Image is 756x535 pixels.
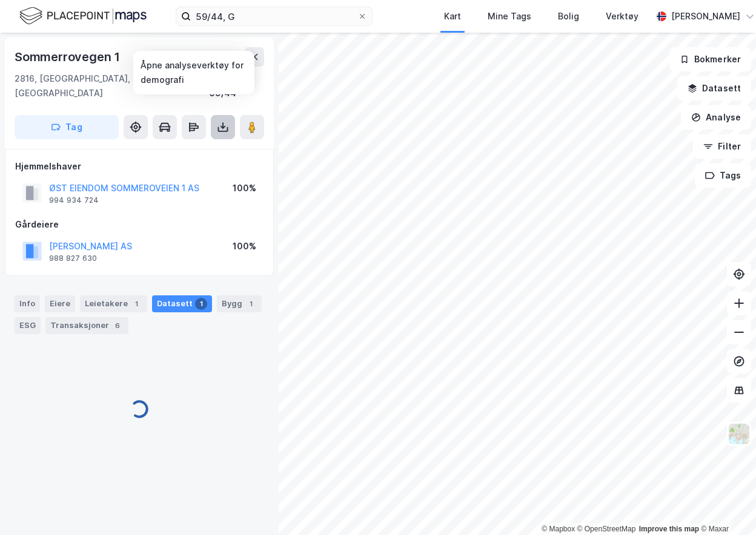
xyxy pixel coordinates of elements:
div: Leietakere [80,295,147,312]
div: Bygg [217,295,262,312]
div: 6 [111,320,124,332]
div: Eiere [45,295,75,312]
iframe: Chat Widget [695,477,756,535]
button: Bokmerker [669,47,751,71]
div: Verktøy [606,9,638,24]
button: Filter [693,134,751,159]
div: Transaksjoner [45,317,128,334]
div: Kontrollprogram for chat [695,477,756,535]
div: Mine Tags [488,9,531,24]
div: 1 [245,298,257,310]
button: Analyse [681,105,751,130]
div: 100% [233,239,256,254]
div: 2816, [GEOGRAPHIC_DATA], [GEOGRAPHIC_DATA] [15,71,210,100]
div: 988 827 630 [49,254,97,263]
div: 100% [233,181,256,195]
div: Gårdeiere [15,217,264,232]
a: OpenStreetMap [577,525,636,533]
img: logo.f888ab2527a4732fd821a326f86c7f29.svg [19,5,147,27]
div: Info [15,295,40,312]
div: Hjemmelshaver [15,159,264,174]
div: [PERSON_NAME] [671,9,740,24]
div: 1 [195,298,207,310]
div: Kart [444,9,461,24]
a: Improve this map [639,525,699,533]
div: 1 [130,298,142,310]
div: 994 934 724 [49,195,99,205]
div: ESG [15,317,41,334]
input: Søk på adresse, matrikkel, gårdeiere, leietakere eller personer [191,7,357,25]
button: Datasett [677,76,751,100]
img: spinner.a6d8c91a73a9ac5275cf975e30b51cfb.svg [130,349,149,470]
div: Sommerrovegen 1 [15,47,122,67]
div: Bolig [558,9,579,24]
button: Tags [695,163,751,188]
div: Datasett [152,295,212,312]
img: Z [728,422,751,445]
div: Gjøvik, 59/44 [210,71,264,100]
a: Mapbox [542,525,575,533]
button: Tag [15,115,119,139]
